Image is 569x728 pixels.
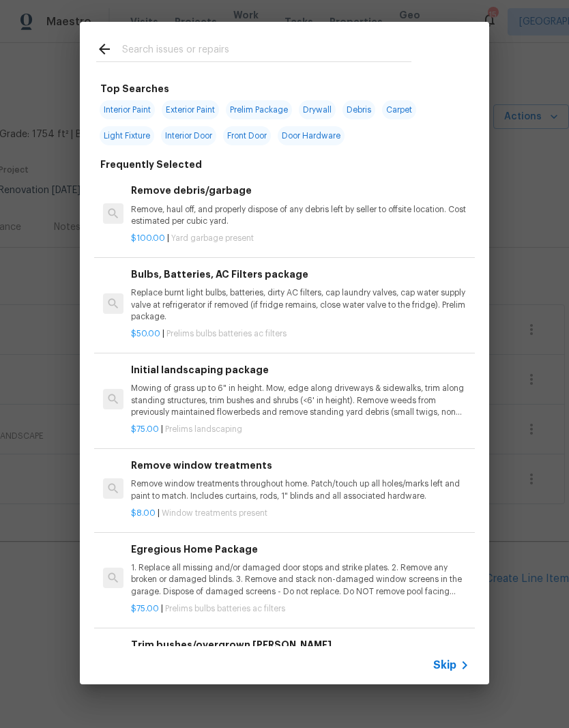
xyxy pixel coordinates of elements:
span: Prelims bulbs batteries ac filters [166,330,287,338]
span: Debris [342,100,375,119]
p: | [131,233,469,244]
span: Carpet [382,100,416,119]
span: Front Door [223,126,271,145]
p: Replace burnt light bulbs, batteries, dirty AC filters, cap laundry valves, cap water supply valv... [131,287,469,322]
p: Mowing of grass up to 6" in height. Mow, edge along driveways & sidewalks, trim along standing st... [131,383,469,418]
h6: Initial landscaping package [131,362,469,377]
span: Drywall [299,100,336,119]
span: Light Fixture [100,126,154,145]
p: | [131,424,469,435]
span: $8.00 [131,509,156,517]
h6: Frequently Selected [100,157,202,172]
span: Window treatments present [162,509,267,517]
input: Search issues or repairs [122,41,411,61]
p: Remove window treatments throughout home. Patch/touch up all holes/marks left and paint to match.... [131,478,469,501]
h6: Bulbs, Batteries, AC Filters package [131,267,469,282]
h6: Trim bushes/overgrown [PERSON_NAME] [131,637,469,652]
span: Door Hardware [278,126,345,145]
span: $100.00 [131,234,165,242]
h6: Remove debris/garbage [131,183,469,198]
span: $75.00 [131,605,159,613]
span: $50.00 [131,330,160,338]
p: | [131,508,469,519]
h6: Top Searches [100,81,169,96]
span: $75.00 [131,425,159,433]
p: 1. Replace all missing and/or damaged door stops and strike plates. 2. Remove any broken or damag... [131,562,469,597]
span: Interior Door [161,126,216,145]
span: Skip [433,658,456,672]
span: Yard garbage present [171,234,254,242]
h6: Egregious Home Package [131,542,469,557]
span: Prelims landscaping [165,425,242,433]
p: | [131,328,469,340]
span: Prelim Package [226,100,292,119]
span: Interior Paint [100,100,155,119]
p: | [131,603,469,615]
h6: Remove window treatments [131,458,469,473]
span: Prelims bulbs batteries ac filters [165,605,285,613]
span: Exterior Paint [162,100,219,119]
p: Remove, haul off, and properly dispose of any debris left by seller to offsite location. Cost est... [131,204,469,227]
